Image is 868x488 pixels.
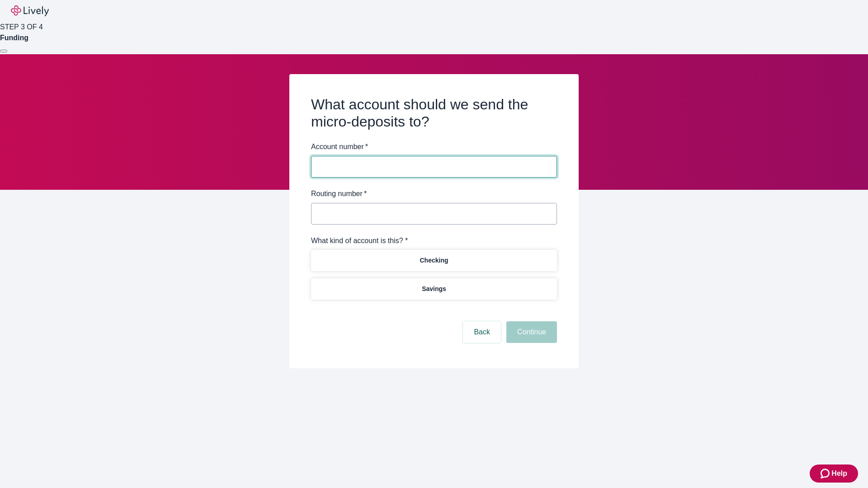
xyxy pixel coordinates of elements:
[821,468,831,479] svg: Zendesk support icon
[420,256,448,265] p: Checking
[11,5,49,16] img: Lively
[810,465,858,483] button: Zendesk support iconHelp
[831,468,847,479] span: Help
[422,284,446,294] p: Savings
[311,141,368,152] label: Account number
[311,96,557,131] h2: What account should we send the micro-deposits to?
[311,188,367,199] label: Routing number
[311,235,408,246] label: What kind of account is this? *
[463,321,501,343] button: Back
[311,250,557,271] button: Checking
[311,278,557,300] button: Savings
